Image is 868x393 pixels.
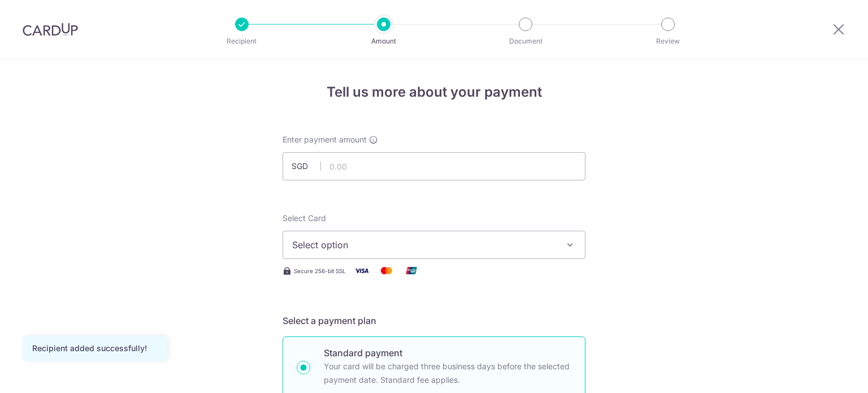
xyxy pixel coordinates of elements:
h5: Select a payment plan [283,314,585,327]
p: Amount [342,36,426,47]
input: 0.00 [283,152,585,180]
img: CardUp [23,23,78,36]
p: Recipient [200,36,284,47]
iframe: Opens a widget where you can find more information [796,359,857,387]
span: Secure 256-bit SSL [294,266,346,275]
h4: Tell us more about your payment [283,82,585,102]
span: translation missing: en.payables.payment_networks.credit_card.summary.labels.select_card [283,213,326,223]
img: Visa [350,264,373,278]
p: Standard payment [324,346,571,360]
span: Enter payment amount [283,134,367,145]
span: Select option [292,238,555,252]
span: SGD [292,161,321,172]
img: Union Pay [400,264,423,278]
p: Your card will be charged three business days before the selected payment date. Standard fee appl... [324,360,571,387]
p: Review [626,36,710,47]
p: Document [484,36,567,47]
div: Recipient added successfully! [32,343,158,354]
img: Mastercard [375,264,398,278]
button: Select option [283,231,585,259]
